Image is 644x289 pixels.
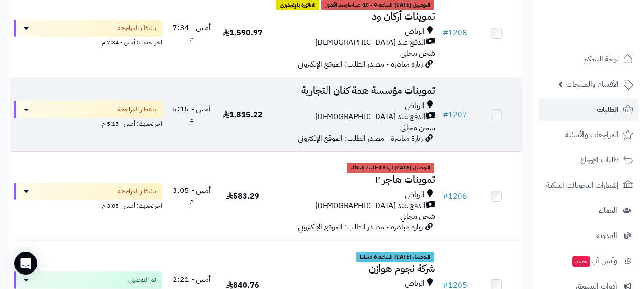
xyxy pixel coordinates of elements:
[14,252,37,275] div: Open Intercom Messenger
[443,109,448,120] span: #
[226,190,259,202] span: 583.29
[566,78,619,91] span: الأقسام والمنتجات
[315,111,426,122] span: الدفع عند [DEMOGRAPHIC_DATA]
[272,11,435,22] h3: تموينات أركان ود
[400,122,435,133] span: شحن مجاني
[405,278,425,289] span: الرياض
[128,275,156,285] span: تم التوصيل
[173,22,211,44] span: أمس - 7:34 م
[118,23,156,33] span: بانتظار المراجعة
[443,109,467,120] a: #1207
[400,48,435,59] span: شحن مجاني
[538,149,638,171] a: طلبات الإرجاع
[443,27,448,39] span: #
[538,199,638,222] a: العملاء
[538,174,638,197] a: إشعارات التحويلات البنكية
[173,103,211,126] span: أمس - 5:15 م
[347,163,434,173] span: التوصيل [DATE] لهذة الطلبية الثالاثاء
[565,128,619,141] span: المراجعات والأسئلة
[315,37,426,48] span: الدفع عند [DEMOGRAPHIC_DATA]
[118,105,156,114] span: بانتظار المراجعة
[356,252,434,262] span: التوصيل [DATE] الساعه 6 مساءا
[298,221,423,233] span: زيارة مباشرة - مصدر الطلب: الموقع الإلكتروني
[405,26,425,37] span: الرياض
[315,200,426,211] span: الدفع عند [DEMOGRAPHIC_DATA]
[538,249,638,272] a: وآتس آبجديد
[405,100,425,111] span: الرياض
[272,174,435,185] h3: تموينات هاجر ٢
[173,185,211,207] span: أمس - 3:05 م
[572,256,590,267] span: جديد
[298,59,423,70] span: زيارة مباشرة - مصدر الطلب: الموقع الإلكتروني
[405,189,425,200] span: الرياض
[579,26,635,46] img: logo-2.png
[546,179,619,192] span: إشعارات التحويلات البنكية
[223,27,263,39] span: 1,590.97
[572,254,617,268] span: وآتس آب
[538,224,638,247] a: المدونة
[538,48,638,70] a: لوحة التحكم
[597,103,619,116] span: الطلبات
[599,204,617,217] span: العملاء
[14,37,162,47] div: اخر تحديث: أمس - 7:34 م
[596,229,617,242] span: المدونة
[538,98,638,121] a: الطلبات
[400,210,435,222] span: شحن مجاني
[583,52,619,66] span: لوحة التحكم
[580,153,619,167] span: طلبات الإرجاع
[272,85,435,96] h3: تموينات مؤسسة همة كنان التجارية
[14,118,162,128] div: اخر تحديث: أمس - 5:15 م
[443,27,467,39] a: #1208
[298,133,423,144] span: زيارة مباشرة - مصدر الطلب: الموقع الإلكتروني
[223,109,263,120] span: 1,815.22
[538,123,638,146] a: المراجعات والأسئلة
[14,200,162,210] div: اخر تحديث: أمس - 3:05 م
[272,263,435,274] h3: شركة نجوم هوازن
[443,190,448,202] span: #
[443,190,467,202] a: #1206
[118,187,156,196] span: بانتظار المراجعة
